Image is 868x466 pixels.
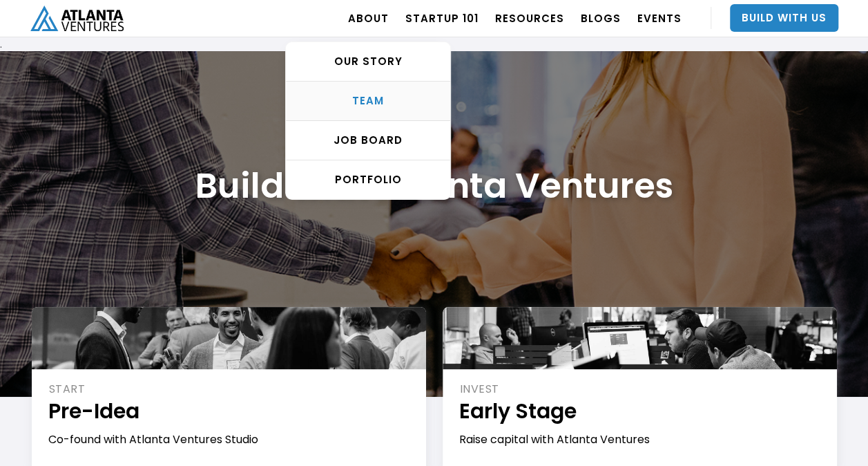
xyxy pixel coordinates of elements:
h1: Build with Atlanta Ventures [195,165,673,207]
div: Raise capital with Atlanta Ventures [459,432,822,447]
h1: Pre-Idea [48,397,411,425]
div: START [49,382,411,397]
a: OUR STORY [286,42,450,82]
div: OUR STORY [286,55,450,68]
a: Job Board [286,121,450,160]
h1: Early Stage [459,397,822,425]
div: INVEST [460,382,822,397]
div: Co-found with Atlanta Ventures Studio [48,432,411,447]
div: PORTFOLIO [286,173,450,187]
div: TEAM [286,94,450,108]
div: Job Board [286,133,450,147]
a: PORTFOLIO [286,160,450,199]
a: Build With Us [730,4,838,32]
a: TEAM [286,82,450,121]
